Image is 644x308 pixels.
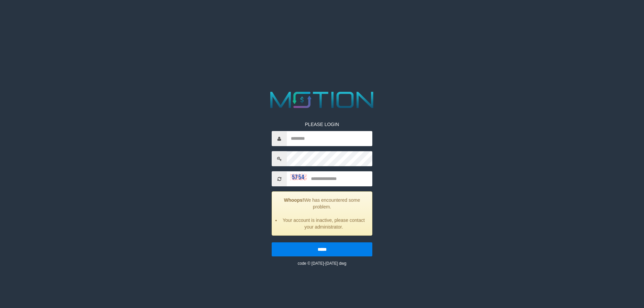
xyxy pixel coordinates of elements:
[272,191,372,236] div: We has encountered some problem.
[272,121,372,128] p: PLEASE LOGIN
[298,261,346,266] small: code © [DATE]-[DATE] dwg
[290,174,307,180] img: captcha
[284,197,304,203] strong: Whoops!
[266,89,378,111] img: MOTION_logo.png
[280,217,367,230] li: Your account is inactive, please contact your administrator.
